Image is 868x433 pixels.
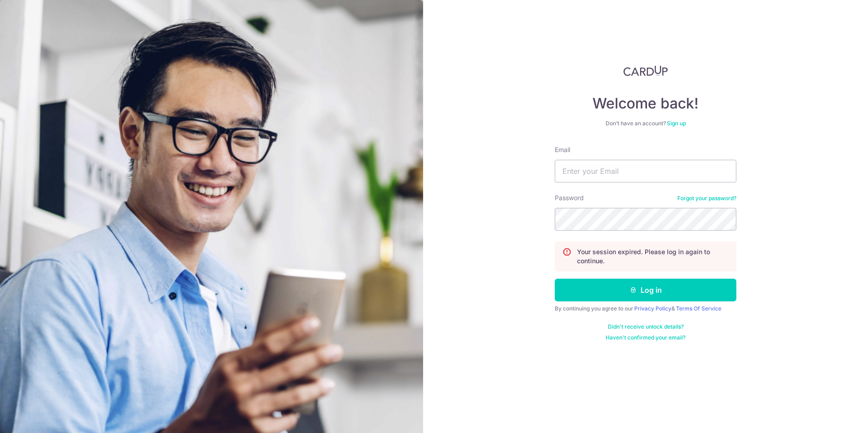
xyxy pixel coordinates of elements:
p: Your session expired. Please log in again to continue. [577,247,729,266]
a: Haven't confirmed your email? [606,334,686,341]
a: Didn't receive unlock details? [608,323,684,330]
a: Sign up [667,120,686,127]
a: Terms Of Service [676,305,721,312]
button: Log in [555,279,736,301]
a: Forgot your password? [677,195,736,202]
div: Don’t have an account? [555,120,736,127]
label: Email [555,145,570,154]
a: Privacy Policy [634,305,671,312]
h4: Welcome back! [555,94,736,113]
input: Enter your Email [555,160,736,182]
img: CardUp Logo [623,65,668,76]
div: By continuing you agree to our & [555,305,736,312]
label: Password [555,193,584,202]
